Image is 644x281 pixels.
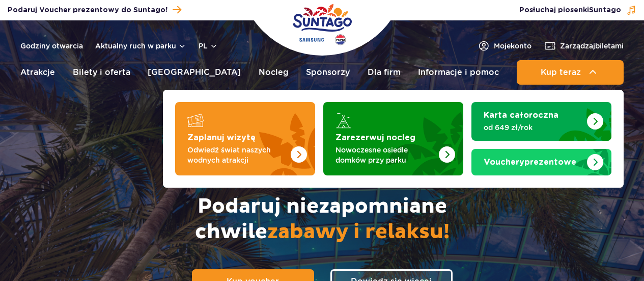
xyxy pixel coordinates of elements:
a: Mojekonto [478,40,531,52]
span: Zarządzaj biletami [560,41,624,51]
button: Posłuchaj piosenkiSuntago [519,5,636,15]
a: Zarządzajbiletami [544,40,624,52]
strong: Zarezerwuj nocleg [335,134,415,142]
button: Aktualny ruch w parku [95,42,186,50]
span: Vouchery [484,158,524,166]
a: Vouchery prezentowe [471,149,611,175]
strong: Karta całoroczna [484,111,558,119]
a: Atrakcje [20,60,55,85]
a: Godziny otwarcia [20,41,83,51]
span: Podaruj Voucher prezentowy do Suntago! [8,5,167,15]
a: [GEOGRAPHIC_DATA] [148,60,241,85]
strong: prezentowe [484,158,576,166]
button: pl [199,41,218,51]
button: Kup teraz [517,60,624,85]
a: Karta całoroczna [471,102,611,141]
a: Sponsorzy [306,60,350,85]
strong: Zaplanuj wizytę [187,134,256,142]
span: Suntago [589,7,621,14]
h1: Vouchery prezentowe [8,156,636,182]
a: Nocleg [259,60,289,85]
span: Moje konto [494,41,531,51]
p: Nowoczesne osiedle domków przy parku [335,145,435,165]
p: Odwiedź świat naszych wodnych atrakcji [187,145,287,165]
p: od 649 zł/rok [484,122,583,133]
a: Dla firm [368,60,401,85]
span: Kup teraz [541,68,581,77]
a: Bilety i oferta [73,60,130,85]
span: zabawy i relaksu! [267,219,450,245]
h2: Podaruj niezapomniane chwile [144,194,500,245]
a: Zaplanuj wizytę [175,102,315,175]
a: Podaruj Voucher prezentowy do Suntago! [8,3,181,17]
a: Zarezerwuj nocleg [323,102,463,175]
span: Posłuchaj piosenki [519,5,621,15]
a: Informacje i pomoc [418,60,499,85]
